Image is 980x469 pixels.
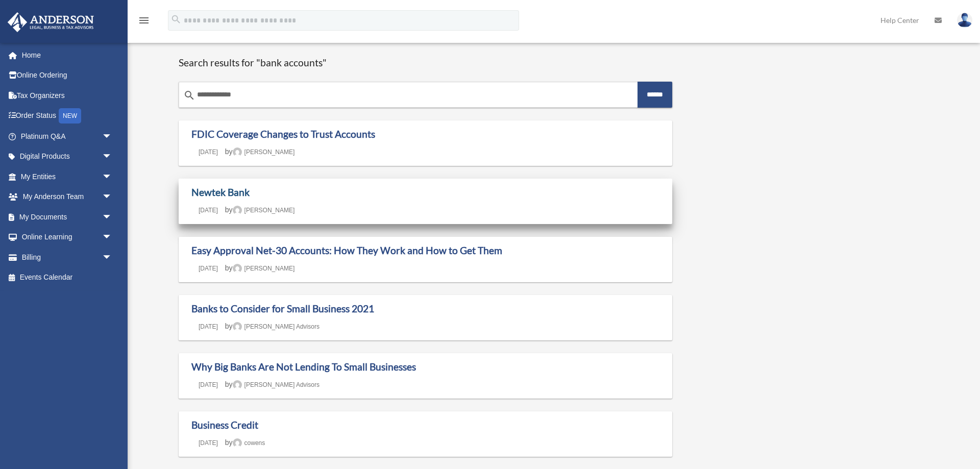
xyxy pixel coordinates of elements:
a: [DATE] [191,439,225,447]
a: [PERSON_NAME] [233,265,295,272]
i: search [170,14,182,25]
a: [PERSON_NAME] [233,149,295,156]
img: User Pic [957,13,972,28]
span: by [225,438,265,447]
span: arrow_drop_down [102,187,122,208]
span: arrow_drop_down [102,247,122,268]
a: Newtek Bank [191,186,250,198]
a: Why Big Banks Are Not Lending To Small Businesses [191,361,416,373]
span: by [225,380,320,388]
a: [DATE] [191,265,225,272]
a: menu [138,18,150,27]
a: My Entitiesarrow_drop_down [7,166,128,187]
i: menu [138,14,150,27]
img: Anderson Advisors Platinum Portal [5,12,97,32]
span: by [225,147,295,156]
a: Online Ordering [7,65,128,86]
span: by [225,322,320,330]
span: by [225,264,295,272]
a: Order StatusNEW [7,106,128,127]
a: Home [7,45,122,65]
a: Banks to Consider for Small Business 2021 [191,303,374,314]
a: My Anderson Teamarrow_drop_down [7,187,128,207]
a: [PERSON_NAME] Advisors [233,381,320,388]
a: [DATE] [191,149,225,156]
a: cowens [233,439,265,447]
i: search [183,89,195,102]
a: [DATE] [191,381,225,388]
a: FDIC Coverage Changes to Trust Accounts [191,128,375,140]
a: Easy Approval Net-30 Accounts: How They Work and How to Get Them [191,244,502,256]
a: Billingarrow_drop_down [7,247,128,267]
a: Digital Productsarrow_drop_down [7,146,128,167]
a: Online Learningarrow_drop_down [7,227,128,248]
span: arrow_drop_down [102,126,122,147]
a: [DATE] [191,323,225,330]
div: NEW [59,108,81,124]
span: arrow_drop_down [102,146,122,167]
a: [DATE] [191,207,225,214]
a: Business Credit [191,419,258,431]
h1: Search results for "bank accounts" [179,57,672,69]
a: Platinum Q&Aarrow_drop_down [7,126,128,146]
span: arrow_drop_down [102,207,122,228]
a: [PERSON_NAME] Advisors [233,323,320,330]
a: Tax Organizers [7,85,128,106]
a: [PERSON_NAME] [233,207,295,214]
span: arrow_drop_down [102,227,122,248]
span: by [225,206,295,214]
a: My Documentsarrow_drop_down [7,207,128,227]
span: arrow_drop_down [102,166,122,187]
a: Events Calendar [7,267,128,288]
